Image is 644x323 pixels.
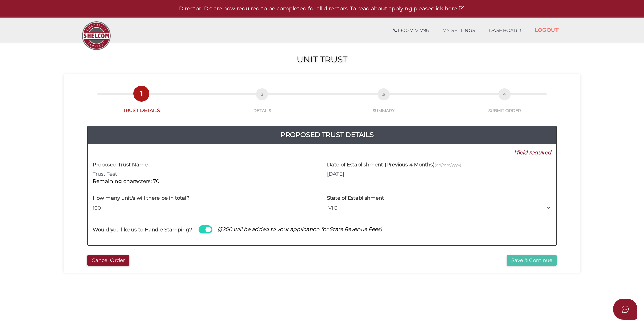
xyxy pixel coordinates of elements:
[387,24,436,38] a: 1300 722 796
[93,227,192,233] h4: Would you like us to Handle Stamping?
[528,23,565,37] a: LOGOUT
[93,178,159,185] span: Remaining characters: 70
[93,162,148,168] h4: Proposed Trust Name
[217,225,382,233] span: ($200 will be added to your application for State Revenue Fees)
[87,255,129,266] button: Cancel Order
[507,255,557,266] button: Save & Continue
[327,162,461,168] h4: Date of Establishment (Previous 4 Months)
[436,24,482,38] a: MY SETTINGS
[499,88,511,100] span: 4
[135,88,147,100] span: 1
[202,96,322,113] a: 2DETAILS
[435,163,461,167] small: (dd/mm/yyyy)
[431,5,465,12] a: click here
[322,96,446,113] a: 3SUMMARY
[80,95,202,114] a: 1TRUST DETAILS
[17,5,627,13] p: Director ID's are now required to be completed for all directors. To read about applying please
[517,149,551,156] i: field required
[482,24,528,38] a: DASHBOARD
[378,88,390,100] span: 3
[93,195,190,201] h4: How many unit/s will there be in total?
[327,195,384,201] h4: State of Establishment
[93,129,562,140] h4: Proposed Trust Details
[79,18,114,53] img: Logo
[256,88,268,100] span: 2
[446,96,564,113] a: 4SUBMIT ORDER
[613,299,637,320] button: Open asap
[327,170,551,178] input: dd/mm/yyyy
